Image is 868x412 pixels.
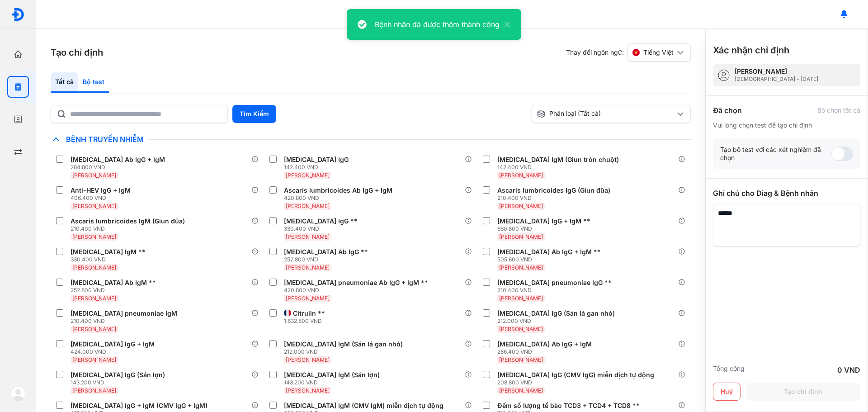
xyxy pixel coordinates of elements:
div: [MEDICAL_DATA] Ab IgG + IgM ** [497,248,601,256]
h3: Xác nhận chỉ định [713,44,789,57]
h3: Tạo chỉ định [51,46,103,59]
div: [MEDICAL_DATA] IgG + IgM [71,340,155,348]
div: 284.800 VND [71,164,169,171]
div: Tất cả [51,72,78,93]
div: [MEDICAL_DATA] IgM (CMV IgM) miễn dịch tự động [284,402,443,410]
button: Huỷ [713,383,741,401]
div: [MEDICAL_DATA] IgM (Giun tròn chuột) [497,156,619,164]
div: Ascaris lumbricoides IgG (Giun đũa) [497,186,610,194]
div: Ghi chú cho Diag & Bệnh nhân [713,188,860,199]
img: logo [11,8,25,21]
button: close [500,19,510,30]
div: [MEDICAL_DATA] pneumoniae IgG ** [497,279,612,287]
div: Thay đổi ngôn ngữ: [566,43,691,62]
div: 210.400 VND [497,194,614,202]
div: Bệnh nhân đã được thêm thành công [375,19,500,30]
span: [PERSON_NAME] [72,326,116,332]
span: [PERSON_NAME] [499,264,543,271]
span: [PERSON_NAME] [499,326,543,332]
div: Ascaris lumbricoides Ab IgG + IgM [284,186,392,194]
div: 208.800 VND [497,379,658,386]
div: [MEDICAL_DATA] IgM ** [71,248,146,256]
div: 660.800 VND [497,225,594,232]
span: [PERSON_NAME] [72,172,116,179]
div: [MEDICAL_DATA] pneumoniae IgM [71,309,177,317]
div: [MEDICAL_DATA] IgG (CMV IgG) miễn dịch tự động [497,371,654,379]
div: [MEDICAL_DATA] IgG + IgM (CMV IgG + IgM) [71,402,208,410]
div: 286.400 VND [497,348,595,355]
div: 330.400 VND [71,256,149,263]
div: [MEDICAL_DATA] Ab IgG + IgM [497,340,592,348]
span: [PERSON_NAME] [499,295,543,302]
button: Tìm Kiếm [232,105,276,123]
div: [MEDICAL_DATA] pneumoniae Ab IgG + IgM ** [284,279,428,287]
span: [PERSON_NAME] [286,295,330,302]
span: [PERSON_NAME] [286,387,330,394]
span: Tiếng Việt [643,48,674,57]
div: 252.800 VND [284,256,372,263]
div: [MEDICAL_DATA] IgG (Sán lá gan nhỏ) [497,309,615,317]
span: [PERSON_NAME] [72,387,116,394]
span: [PERSON_NAME] [72,233,116,240]
div: 143.200 VND [284,379,383,386]
span: [PERSON_NAME] [499,203,543,209]
div: 330.400 VND [284,225,361,232]
div: Tạo bộ test với các xét nghiệm đã chọn [720,146,831,162]
div: [MEDICAL_DATA] IgG + IgM ** [497,217,590,225]
div: 0 VND [837,365,860,375]
span: [PERSON_NAME] [72,264,116,271]
div: [PERSON_NAME] [735,67,818,76]
span: [PERSON_NAME] [499,356,543,363]
div: 143.200 VND [71,379,169,386]
span: [PERSON_NAME] [499,172,543,179]
span: [PERSON_NAME] [72,356,116,363]
div: 210.400 VND [71,225,189,232]
span: [PERSON_NAME] [72,295,116,302]
span: [PERSON_NAME] [499,233,543,240]
div: Anti-HEV IgG + IgM [71,186,131,194]
span: [PERSON_NAME] [499,387,543,394]
div: 210.400 VND [497,287,615,294]
div: [MEDICAL_DATA] IgM (Sán lợn) [284,371,380,379]
div: 142.400 VND [497,164,623,171]
div: 1.632.800 VND [284,317,329,325]
div: 252.800 VND [71,287,160,294]
div: Bỏ chọn tất cả [817,106,860,114]
div: 212.000 VND [497,317,618,325]
div: Đã chọn [713,105,742,116]
div: Bộ test [78,72,109,93]
button: Tạo chỉ định [746,383,860,401]
span: [PERSON_NAME] [286,172,330,179]
div: [MEDICAL_DATA] IgG [284,156,349,164]
div: Tổng cộng [713,365,745,375]
div: [MEDICAL_DATA] IgM (Sán lá gan nhỏ) [284,340,403,348]
div: [MEDICAL_DATA] IgG (Sán lợn) [71,371,165,379]
div: 212.000 VND [284,348,406,355]
div: 420.800 VND [284,287,432,294]
div: 505.600 VND [497,256,604,263]
div: 420.800 VND [284,194,396,202]
div: [MEDICAL_DATA] Ab IgG + IgM [71,156,165,164]
div: 210.400 VND [71,317,181,325]
div: [MEDICAL_DATA] IgG ** [284,217,358,225]
div: Đếm số lượng tế bào TCD3 + TCD4 + TCD8 ** [497,402,640,410]
div: [DEMOGRAPHIC_DATA] - [DATE] [735,76,818,83]
span: [PERSON_NAME] [286,356,330,363]
div: Citrulin ** [293,309,325,317]
div: Phân loại (Tất cả) [537,109,675,118]
img: logo [11,387,25,401]
div: Vui lòng chọn test để tạo chỉ định [713,121,860,129]
span: [PERSON_NAME] [286,233,330,240]
div: 424.000 VND [71,348,158,355]
span: Bệnh Truyền Nhiễm [61,135,148,144]
div: Ascaris lumbricoides IgM (Giun đũa) [71,217,185,225]
div: 142.400 VND [284,164,352,171]
span: [PERSON_NAME] [286,203,330,209]
div: [MEDICAL_DATA] Ab IgM ** [71,279,156,287]
div: 406.400 VND [71,194,134,202]
span: [PERSON_NAME] [286,264,330,271]
div: [MEDICAL_DATA] Ab IgG ** [284,248,368,256]
span: [PERSON_NAME] [72,203,116,209]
